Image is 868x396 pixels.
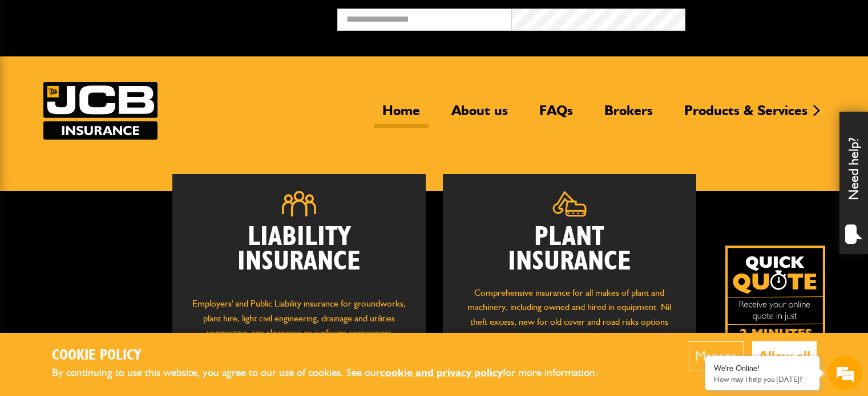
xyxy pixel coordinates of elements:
[43,82,158,140] a: JCB Insurance Services
[189,225,409,285] h2: Liability Insurance
[714,364,811,373] div: We're Online!
[460,225,679,274] h2: Plant Insurance
[189,296,409,351] p: Employers' and Public Liability insurance for groundworks, plant hire, light civil engineering, d...
[752,341,817,370] button: Allow all
[443,102,516,128] a: About us
[374,102,429,128] a: Home
[725,246,825,345] a: Get your insurance quote isn just 2-minutes
[380,366,503,379] a: cookie and privacy policy
[685,9,859,26] button: Broker Login
[689,341,744,370] button: Manage
[460,285,679,344] p: Comprehensive insurance for all makes of plant and machinery, including owned and hired in equipm...
[676,102,816,128] a: Products & Services
[43,82,158,140] img: JCB Insurance Services logo
[531,102,582,128] a: FAQs
[52,347,617,365] h2: Cookie Policy
[52,364,617,382] p: By continuing to use this website, you agree to our use of cookies. See our for more information.
[725,246,825,345] img: Quick Quote
[596,102,661,128] a: Brokers
[714,375,811,383] p: How may I help you today?
[839,112,868,254] div: Need help?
